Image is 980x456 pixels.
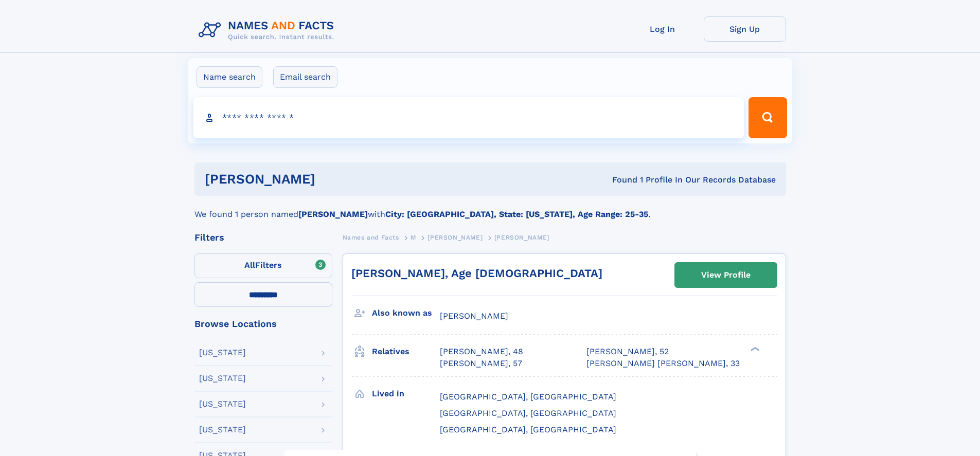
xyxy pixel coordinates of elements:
[372,304,440,322] h3: Also known as
[440,408,616,418] span: [GEOGRAPHIC_DATA], [GEOGRAPHIC_DATA]
[411,231,416,244] a: M
[343,231,399,244] a: Names and Facts
[427,234,483,241] span: [PERSON_NAME]
[440,346,523,357] a: [PERSON_NAME], 48
[704,16,786,42] a: Sign Up
[464,174,776,186] div: Found 1 Profile In Our Records Database
[199,349,246,357] div: [US_STATE]
[194,319,332,329] div: Browse Locations
[372,385,440,403] h3: Lived in
[193,97,744,138] input: search input
[586,358,740,369] a: [PERSON_NAME] [PERSON_NAME], 33
[440,392,616,402] span: [GEOGRAPHIC_DATA], [GEOGRAPHIC_DATA]
[675,263,777,287] a: View Profile
[494,234,549,241] span: [PERSON_NAME]
[411,234,416,241] span: M
[199,400,246,408] div: [US_STATE]
[194,253,332,278] label: Filters
[199,374,246,382] div: [US_STATE]
[205,173,464,186] h1: [PERSON_NAME]
[748,346,760,353] div: ❯
[244,260,255,270] span: All
[273,66,337,88] label: Email search
[440,311,508,321] span: [PERSON_NAME]
[586,346,669,357] a: [PERSON_NAME], 52
[197,66,262,88] label: Name search
[194,196,786,221] div: We found 1 person named with .
[351,267,602,280] a: [PERSON_NAME], Age [DEMOGRAPHIC_DATA]
[427,231,483,244] a: [PERSON_NAME]
[749,97,787,138] button: Search Button
[440,358,522,369] a: [PERSON_NAME], 57
[199,426,246,434] div: [US_STATE]
[194,16,343,44] img: Logo Names and Facts
[621,16,704,42] a: Log In
[701,263,751,287] div: View Profile
[440,425,616,434] span: [GEOGRAPHIC_DATA], [GEOGRAPHIC_DATA]
[298,209,368,219] b: [PERSON_NAME]
[385,209,648,219] b: City: [GEOGRAPHIC_DATA], State: [US_STATE], Age Range: 25-35
[372,343,440,360] h3: Relatives
[194,233,332,242] div: Filters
